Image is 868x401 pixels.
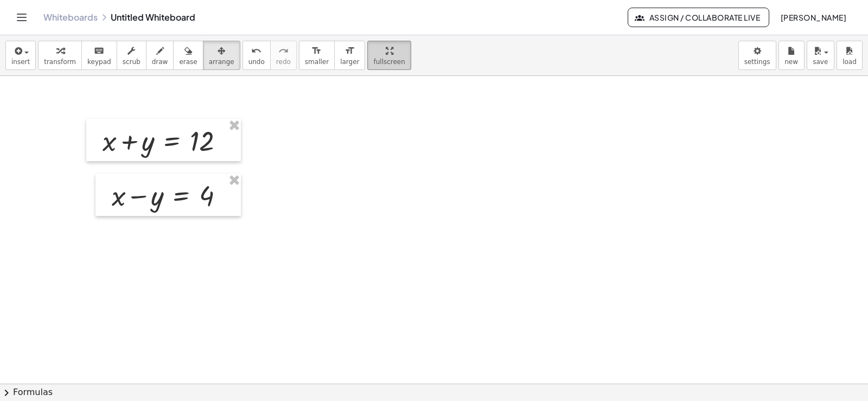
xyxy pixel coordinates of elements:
[843,58,857,66] span: load
[38,41,82,70] button: transform
[637,12,760,22] span: Assign / Collaborate Live
[87,58,111,66] span: keypad
[251,44,261,58] i: undo
[807,41,834,70] button: save
[299,41,335,70] button: format_sizesmaller
[173,41,203,70] button: erase
[344,44,355,58] i: format_size
[813,58,828,66] span: save
[5,41,36,70] button: insert
[248,58,265,66] span: undo
[13,9,30,26] button: Toggle navigation
[305,58,329,66] span: smaller
[628,8,769,27] button: Assign / Collaborate Live
[81,41,117,70] button: keyboardkeypad
[44,58,76,66] span: transform
[340,58,359,66] span: larger
[276,58,291,66] span: redo
[771,8,855,27] button: [PERSON_NAME]
[837,41,863,70] button: load
[11,58,30,66] span: insert
[209,58,234,66] span: arrange
[152,58,168,66] span: draw
[242,41,271,70] button: undoundo
[117,41,146,70] button: scrub
[123,58,141,66] span: scrub
[373,58,405,66] span: fullscreen
[780,12,846,22] span: [PERSON_NAME]
[203,41,240,70] button: arrange
[738,41,776,70] button: settings
[94,44,104,58] i: keyboard
[784,58,798,66] span: new
[778,41,805,70] button: new
[278,44,289,58] i: redo
[334,41,365,70] button: format_sizelarger
[367,41,411,70] button: fullscreen
[270,41,297,70] button: redoredo
[311,44,322,58] i: format_size
[146,41,174,70] button: draw
[43,12,98,23] a: Whiteboards
[179,58,197,66] span: erase
[744,58,770,66] span: settings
